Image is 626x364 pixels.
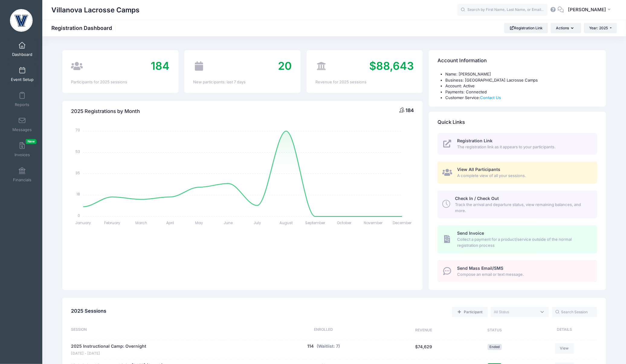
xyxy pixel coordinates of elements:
[552,307,597,317] input: Search Session
[76,149,80,154] tspan: 53
[445,71,597,77] li: Name: [PERSON_NAME]
[12,127,32,132] span: Messages
[278,59,292,72] span: 20
[166,220,174,225] tspan: April
[457,144,590,150] span: The registration link as it appears to your participants.
[253,220,261,225] tspan: July
[151,59,170,72] span: 184
[104,220,120,225] tspan: February
[437,162,597,184] a: View All Participants A complete view of all your sessions.
[8,89,37,110] a: Reports
[317,343,340,350] button: (Waitlist: 7)
[437,133,597,155] a: Registration Link The registration link as it appears to your participants.
[26,139,37,144] span: New
[455,196,499,201] span: Check In / Check Out
[8,114,37,135] a: Messages
[12,52,32,57] span: Dashboard
[307,343,314,350] button: 114
[445,95,597,101] li: Customer Service:
[457,237,590,248] span: Collect a payment for a product/service outside of the normal registration process
[10,9,33,32] img: Villanova Lacrosse Camps
[457,173,590,179] span: A complete view of all your sessions.
[13,177,31,182] span: Financials
[387,343,460,356] div: $74,629
[51,25,117,31] h1: Registration Dashboard
[364,220,383,225] tspan: November
[393,220,412,225] tspan: December
[405,107,414,113] span: 184
[71,327,260,334] div: Session
[494,309,537,315] textarea: Search
[551,23,581,33] button: Actions
[78,213,80,218] tspan: 0
[457,230,484,236] span: Send Invoice
[224,220,233,225] tspan: June
[445,77,597,83] li: Business: [GEOGRAPHIC_DATA] Lacrosse Camps
[564,3,617,17] button: [PERSON_NAME]
[315,79,414,85] div: Revenue for 2025 sessions
[437,114,465,131] h4: Quick Links
[437,52,487,69] h4: Account Information
[445,89,597,95] li: Payments: Connected
[457,4,548,16] input: Search by First Name, Last Name, or Email...
[369,59,414,72] span: $88,643
[8,139,37,160] a: InvoicesNew
[15,102,29,107] span: Reports
[51,3,140,17] h1: Villanova Lacrosse Camps
[8,39,37,60] a: Dashboard
[71,103,140,120] h4: 2025 Registrations by Month
[568,6,606,13] span: [PERSON_NAME]
[455,202,590,214] span: Track the arrival and departure status, view remaining balances, and more.
[529,327,597,334] div: Details
[457,167,500,172] span: View All Participants
[15,152,30,157] span: Invoices
[280,220,293,225] tspan: August
[504,23,548,33] a: Registration Link
[488,344,502,350] span: Ended
[195,220,203,225] tspan: May
[457,138,492,143] span: Registration Link
[452,307,488,317] a: Add a new manual registration
[11,77,34,82] span: Event Setup
[480,95,501,100] a: Contact Us
[77,192,80,197] tspan: 18
[305,220,326,225] tspan: September
[457,266,503,271] span: Send Mass Email/SMS
[76,127,80,133] tspan: 70
[76,170,80,175] tspan: 35
[71,308,106,314] span: 2025 Sessions
[387,327,460,334] div: Revenue
[71,79,169,85] div: Participants for 2025 sessions
[437,191,597,218] a: Check In / Check Out Track the arrival and departure status, view remaining balances, and more.
[337,220,352,225] tspan: October
[135,220,147,225] tspan: March
[584,23,617,33] button: Year: 2025
[260,327,387,334] div: Enrolled
[8,164,37,185] a: Financials
[460,327,529,334] div: Status
[457,272,590,278] span: Compose an email or text message.
[437,225,597,253] a: Send Invoice Collect a payment for a product/service outside of the normal registration process
[71,343,146,350] a: 2025 Instructional Camp: Overnight
[8,64,37,85] a: Event Setup
[437,260,597,282] a: Send Mass Email/SMS Compose an email or text message.
[76,220,91,225] tspan: January
[71,351,146,356] span: [DATE] - [DATE]
[589,26,608,30] span: Year: 2025
[555,343,574,353] a: View
[445,83,597,89] li: Account: Active
[193,79,292,85] div: New participants: last 7 days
